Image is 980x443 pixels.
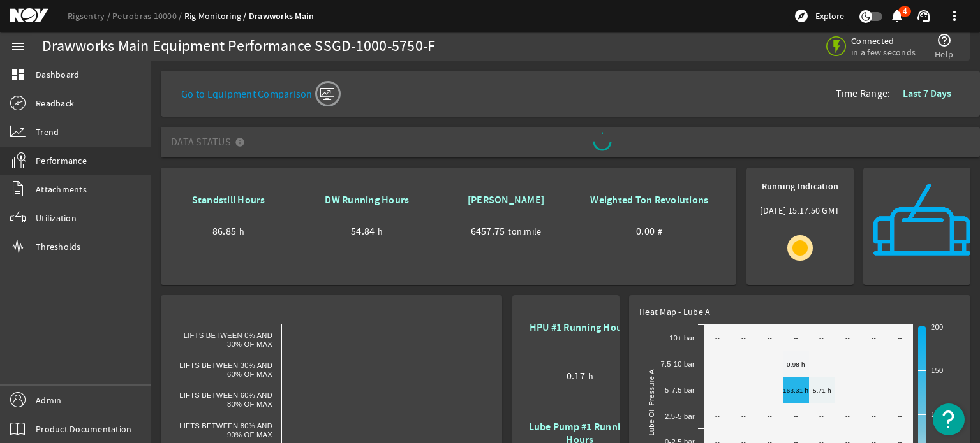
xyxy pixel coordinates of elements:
[179,422,272,439] text: Lifts Between 80% and 90% of Max
[931,323,943,331] text: 200
[658,225,662,238] span: #
[937,33,952,48] mat-icon: help_outline
[931,410,943,418] text: 100
[845,412,850,419] text: --
[161,127,980,157] mat-expansion-panel-header: Data Status
[184,10,249,22] a: Rig Monitoring
[794,335,798,342] text: --
[181,78,338,104] a: Go to Equipment Comparison
[741,412,746,419] text: --
[768,387,772,394] text: --
[768,335,772,342] text: --
[933,403,965,435] button: Open Resource Center
[893,82,961,105] button: Last 7 Days
[898,361,902,368] text: --
[530,321,631,334] b: HPU #1 Running Hours
[851,35,916,47] span: Connected
[325,193,409,207] b: DW Running Hours
[648,369,655,436] text: Lube Oil Pressure A
[898,387,902,394] text: --
[787,361,805,368] text: 0.98 h
[939,1,970,31] button: more_vert
[36,240,81,253] span: Thresholds
[471,225,505,238] span: 6457.75
[715,361,720,368] text: --
[669,334,695,342] text: 10+ bar
[212,225,236,238] span: 86.85
[588,370,593,382] span: h
[741,335,746,342] text: --
[468,193,544,207] b: [PERSON_NAME]
[741,361,746,368] text: --
[873,178,970,275] img: rigsentry-icon-drawworks.png
[890,10,903,23] button: 4
[931,367,943,374] text: 150
[351,225,375,238] span: 54.84
[68,10,112,22] a: Rigsentry
[845,361,850,368] text: --
[783,387,808,394] text: 163.31 h
[42,40,435,53] div: Drawworks Main Equipment Performance SSGD-1000-5750-F
[665,412,695,420] text: 2.5-5 bar
[665,386,695,394] text: 5-7.5 bar
[872,335,876,342] text: --
[845,387,850,394] text: --
[851,47,916,58] span: in a few seconds
[36,183,87,196] span: Attachments
[898,335,902,342] text: --
[715,412,720,419] text: --
[872,387,876,394] text: --
[567,370,585,382] span: 0.17
[768,361,772,368] text: --
[10,67,26,82] mat-icon: dashboard
[36,68,79,81] span: Dashboard
[794,8,809,24] mat-icon: explore
[715,387,720,394] text: --
[815,10,844,22] span: Explore
[661,360,695,368] text: 7.5-10 bar
[508,225,541,238] span: ton.mile
[935,48,953,61] span: Help
[378,225,383,238] span: h
[636,225,655,238] span: 0.00
[590,193,708,207] b: Weighted Ton Revolutions
[192,193,265,207] b: Standstill Hours
[184,331,273,348] text: Lifts Between 0% and 30% of Max
[112,10,184,22] a: Petrobras 10000
[36,154,87,167] span: Performance
[36,97,74,110] span: Readback
[179,391,272,408] text: Lifts Between 60% and 80% of Max
[741,387,746,394] text: --
[819,361,824,368] text: --
[36,126,59,138] span: Trend
[249,10,315,22] a: Drawworks Main
[836,82,970,105] div: Time Range:
[845,335,850,342] text: --
[10,39,26,54] mat-icon: menu
[789,6,849,26] button: Explore
[819,335,824,342] text: --
[762,180,839,192] b: Running Indication
[768,412,772,419] text: --
[903,87,951,100] b: Last 7 Days
[889,8,905,24] mat-icon: notifications
[794,412,798,419] text: --
[179,361,272,378] text: Lifts Between 30% and 60% of Max
[872,412,876,419] text: --
[916,8,932,24] mat-icon: support_agent
[813,387,831,394] text: 5.71 h
[819,412,824,419] text: --
[36,423,131,435] span: Product Documentation
[239,225,244,238] span: h
[36,212,77,224] span: Utilization
[715,335,720,342] text: --
[760,204,840,222] span: [DATE] 15:17:50 GMT
[898,412,902,419] text: --
[639,306,710,317] span: Heat Map - Lube A
[36,394,61,407] span: Admin
[171,132,250,152] mat-panel-title: Data Status
[872,361,876,368] text: --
